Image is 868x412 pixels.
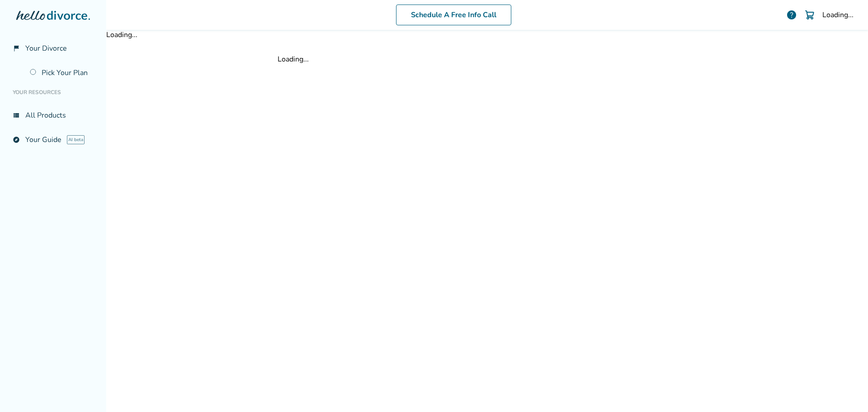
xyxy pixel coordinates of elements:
[67,135,85,144] span: AI beta
[7,105,99,126] a: view_listAll Products
[804,9,815,20] img: Cart
[7,129,99,150] a: exploreYour GuideAI beta
[13,112,20,119] span: view_list
[106,30,868,40] div: Loading...
[396,5,511,25] a: Schedule A Free Info Call
[24,62,99,83] a: Pick Your Plan
[822,10,854,20] div: Loading...
[13,45,20,52] span: flag_2
[786,9,797,20] a: help
[278,54,697,64] div: Loading...
[13,136,20,143] span: explore
[7,38,99,59] a: flag_2Your Divorce
[25,43,67,53] span: Your Divorce
[7,83,99,101] li: Your Resources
